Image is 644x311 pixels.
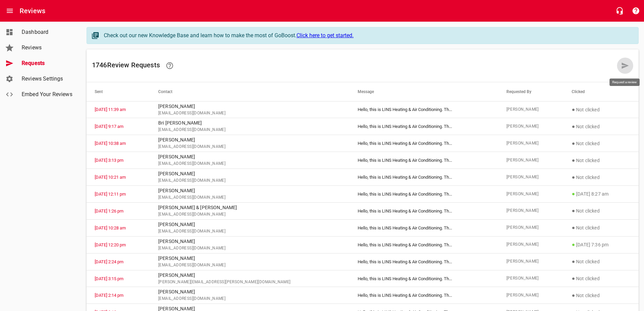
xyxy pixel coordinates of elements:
th: Sent [87,82,150,101]
p: [PERSON_NAME] [158,255,341,262]
td: Hello, this is LINS Heating & Air Conditioning. Th ... [350,152,498,169]
a: [DATE] 10:28 am [95,225,126,230]
p: Not clicked [572,274,630,283]
p: [PERSON_NAME] & [PERSON_NAME] [158,204,341,211]
p: Not clicked [572,258,630,266]
span: ● [572,275,575,282]
span: ● [572,292,575,298]
span: [EMAIL_ADDRESS][DOMAIN_NAME] [158,262,341,269]
button: Support Portal [628,3,644,19]
span: Reviews Settings [22,75,73,83]
span: [EMAIL_ADDRESS][DOMAIN_NAME] [158,228,341,235]
span: [PERSON_NAME] [506,106,556,113]
span: [EMAIL_ADDRESS][DOMAIN_NAME] [158,127,341,133]
a: [DATE] 9:17 am [95,124,123,129]
button: Live Chat [612,3,628,19]
span: [PERSON_NAME] [506,224,556,231]
td: Hello, this is LINS Heating & Air Conditioning. Th ... [350,135,498,152]
p: Bri [PERSON_NAME] [158,119,341,127]
span: Requests [22,59,73,67]
td: Hello, this is LINS Heating & Air Conditioning. Th ... [350,253,498,270]
th: Contact [150,82,350,101]
span: ● [572,241,575,248]
p: Not clicked [572,173,630,181]
span: ● [572,207,575,214]
p: [PERSON_NAME] [158,136,341,143]
a: [DATE] 11:39 am [95,107,126,112]
p: [PERSON_NAME] [158,288,341,295]
span: [EMAIL_ADDRESS][DOMAIN_NAME] [158,245,341,252]
span: [PERSON_NAME] [506,258,556,265]
a: Click here to get started. [296,32,354,39]
th: Requested By [498,82,564,101]
span: ● [572,123,575,130]
td: Hello, this is LINS Heating & Air Conditioning. Th ... [350,186,498,203]
td: Hello, this is LINS Heating & Air Conditioning. Th ... [350,169,498,186]
a: [DATE] 3:13 pm [95,158,123,163]
a: [DATE] 2:24 pm [95,259,123,264]
span: ● [572,157,575,163]
span: [PERSON_NAME] [506,174,556,181]
span: Dashboard [22,28,73,36]
td: Hello, this is LINS Heating & Air Conditioning. Th ... [350,270,498,287]
p: Not clicked [572,139,630,148]
p: Not clicked [572,123,630,131]
span: ● [572,224,575,231]
h6: Reviews [20,5,45,16]
td: Hello, this is LINS Heating & Air Conditioning. Th ... [350,287,498,304]
a: [DATE] 10:21 am [95,175,126,180]
p: [DATE] 7:36 pm [572,241,630,249]
th: Clicked [564,82,639,101]
span: [EMAIL_ADDRESS][DOMAIN_NAME] [158,194,341,201]
p: [PERSON_NAME] [158,153,341,160]
p: [PERSON_NAME] [158,170,341,177]
td: Hello, this is LINS Heating & Air Conditioning. Th ... [350,219,498,236]
span: ● [572,174,575,180]
p: [PERSON_NAME] [158,187,341,194]
span: Reviews [22,44,73,52]
td: Hello, this is LINS Heating & Air Conditioning. Th ... [350,202,498,219]
p: [PERSON_NAME] [158,103,341,110]
a: [DATE] 10:38 am [95,141,126,146]
span: [EMAIL_ADDRESS][DOMAIN_NAME] [158,211,341,218]
span: [PERSON_NAME] [506,241,556,248]
span: ● [572,191,575,197]
p: [PERSON_NAME] [158,238,341,245]
p: Not clicked [572,291,630,299]
td: Hello, this is LINS Heating & Air Conditioning. Th ... [350,118,498,135]
a: [DATE] 1:26 pm [95,208,123,214]
a: [DATE] 2:14 pm [95,293,123,298]
a: [DATE] 12:11 pm [95,192,126,197]
span: [PERSON_NAME] [506,292,556,299]
p: Not clicked [572,207,630,215]
span: [PERSON_NAME] [506,140,556,147]
span: [PERSON_NAME] [506,157,556,164]
span: [PERSON_NAME] [506,191,556,198]
span: ● [572,106,575,113]
div: Check out our new Knowledge Base and learn how to make the most of GoBoost. [104,31,631,40]
span: [EMAIL_ADDRESS][DOMAIN_NAME] [158,110,341,117]
span: [PERSON_NAME] [506,207,556,214]
a: [DATE] 12:20 pm [95,242,126,247]
h6: 1746 Review Request s [92,58,617,74]
p: Not clicked [572,156,630,164]
span: Embed Your Reviews [22,90,73,98]
span: [PERSON_NAME][EMAIL_ADDRESS][PERSON_NAME][DOMAIN_NAME] [158,279,341,286]
span: [EMAIL_ADDRESS][DOMAIN_NAME] [158,177,341,184]
p: [PERSON_NAME] [158,272,341,279]
span: ● [572,258,575,265]
span: [EMAIL_ADDRESS][DOMAIN_NAME] [158,160,341,167]
span: [PERSON_NAME] [506,123,556,130]
span: [EMAIL_ADDRESS][DOMAIN_NAME] [158,143,341,150]
span: [EMAIL_ADDRESS][DOMAIN_NAME] [158,295,341,302]
td: Hello, this is LINS Heating & Air Conditioning. Th ... [350,236,498,253]
p: Not clicked [572,106,630,114]
span: ● [572,140,575,147]
td: Hello, this is LINS Heating & Air Conditioning. Th ... [350,101,498,118]
p: [PERSON_NAME] [158,221,341,228]
p: Not clicked [572,224,630,232]
th: Message [350,82,498,101]
p: [DATE] 8:27 am [572,190,630,198]
a: [DATE] 3:15 pm [95,276,123,281]
span: [PERSON_NAME] [506,275,556,282]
